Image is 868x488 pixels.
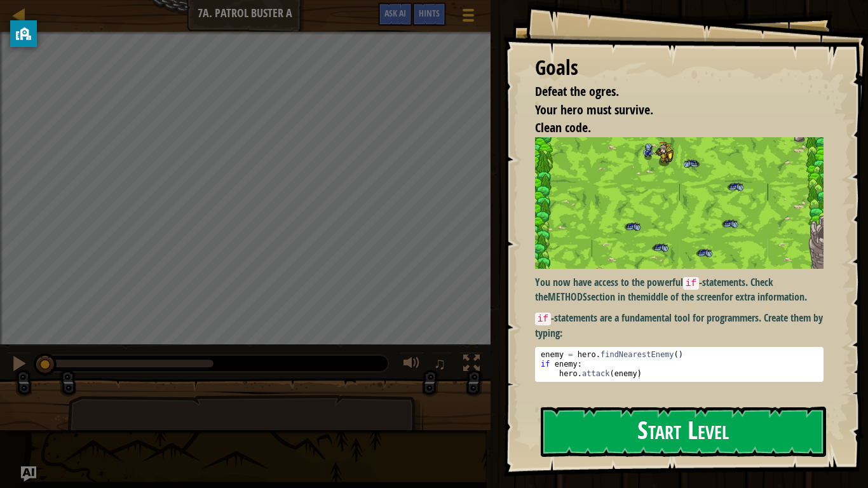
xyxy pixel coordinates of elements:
li: Your hero must survive. [519,101,820,119]
button: Ask AI [21,466,36,482]
div: Goals [535,53,824,83]
code: if [683,277,699,290]
strong: middle of the screen [641,290,721,304]
span: Defeat the ogres. [535,83,619,100]
button: Adjust volume [399,352,424,378]
button: Show game menu [452,3,484,32]
button: Start Level [541,407,826,457]
img: Patrol buster [535,137,824,269]
span: Clean code. [535,119,591,136]
li: Defeat the ogres. [519,83,820,101]
p: You now have access to the powerful -statements. Check the section in the for extra information. [535,275,824,304]
button: Ctrl + P: Pause [6,352,32,378]
li: Clean code. [519,119,820,137]
button: Toggle fullscreen [459,352,484,378]
button: Ask AI [378,3,412,26]
span: Hints [419,7,440,19]
strong: METHODS [548,290,587,304]
button: ♫ [431,352,452,378]
button: privacy banner [10,20,37,47]
span: ♫ [433,354,446,373]
code: if [535,313,551,325]
p: -statements are a fundamental tool for programmers. Create them by typing: [535,311,824,340]
span: Your hero must survive. [535,101,653,118]
span: Ask AI [384,7,406,19]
